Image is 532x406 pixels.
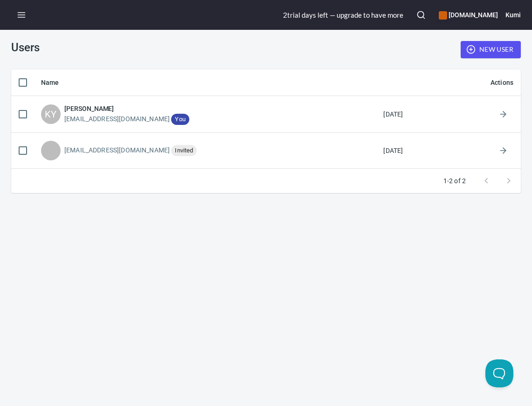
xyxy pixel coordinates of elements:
[443,176,466,186] p: 1-2 of 2
[64,145,197,156] a: [EMAIL_ADDRESS][DOMAIN_NAME] Invited
[171,146,197,155] span: Invited
[439,10,498,20] h6: [DOMAIN_NAME]
[34,69,376,96] th: Name
[11,41,40,54] h3: Users
[64,145,197,156] p: [EMAIL_ADDRESS][DOMAIN_NAME]
[439,11,447,20] button: color-CE600E
[505,5,521,25] button: Kumi
[505,10,521,20] h6: Kumi
[411,5,431,25] button: Search
[485,359,513,387] iframe: Help Scout Beacon - Open
[376,132,445,168] td: [DATE]
[376,96,445,132] td: [DATE]
[41,104,61,124] div: KY
[445,69,521,96] th: Actions
[171,115,189,124] span: You
[461,41,521,58] button: New User
[283,10,403,20] div: 2 trial day s left — upgrade to have more
[64,105,189,125] a: [PERSON_NAME][EMAIL_ADDRESS][DOMAIN_NAME] You
[64,114,189,125] p: [EMAIL_ADDRESS][DOMAIN_NAME]
[468,44,513,55] span: New User
[439,5,498,25] div: Manage your apps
